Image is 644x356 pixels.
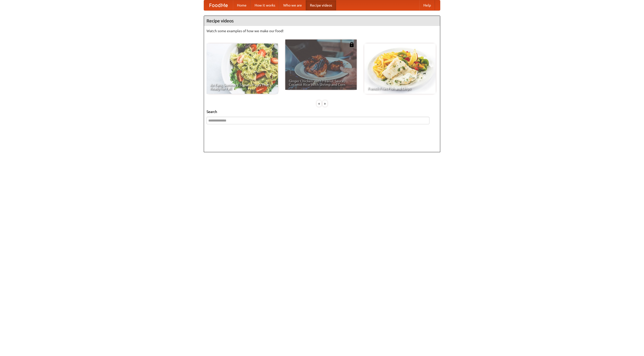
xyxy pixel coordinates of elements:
[323,100,327,107] div: »
[279,0,306,10] a: Who we are
[317,100,321,107] div: «
[207,44,278,94] a: An Easy, Summery Tomato Pasta That's Ready for Fall
[306,0,336,10] a: Recipe videos
[368,87,432,90] span: French Fries Fish and Chips
[349,42,354,47] img: 483408.png
[364,44,436,94] a: French Fries Fish and Chips
[419,0,435,10] a: Help
[233,0,251,10] a: Home
[207,109,437,114] h5: Search
[210,83,274,90] span: An Easy, Summery Tomato Pasta That's Ready for Fall
[204,16,440,26] h4: Recipe videos
[204,0,233,10] a: FoodMe
[251,0,279,10] a: How it works
[207,28,437,33] p: Watch some examples of how we make our food!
